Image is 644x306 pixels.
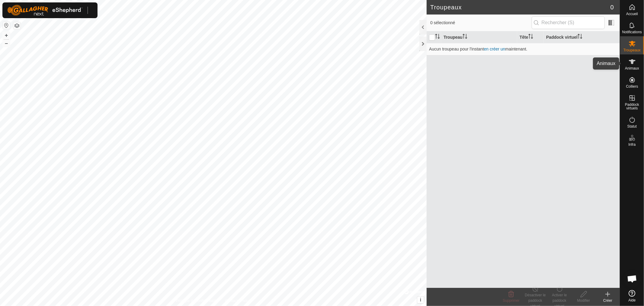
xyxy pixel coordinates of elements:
p-sorticon: Activer pour trier [463,35,467,40]
p-sorticon: Activer pour trier [435,35,440,40]
p-sorticon: Activer pour trier [528,35,533,40]
span: Animaux [625,67,639,70]
a: Politique de confidentialité [176,298,218,304]
button: i [417,297,424,303]
button: Réinitialiser la carte [3,22,10,29]
div: Open chat [623,270,641,288]
span: 0 [610,3,614,12]
th: Tête [517,31,544,43]
input: Rechercher (S) [532,16,605,29]
div: Créer [596,298,620,303]
span: Notifications [622,30,642,34]
span: Troupeaux [623,48,641,52]
button: – [3,40,10,47]
img: Logo Gallagher [7,5,83,16]
span: 0 sélectionné [430,20,532,26]
button: + [3,32,10,39]
button: Couches de carte [13,22,21,29]
span: i [420,297,421,302]
p-sorticon: Activer pour trier [578,35,582,40]
span: Accueil [626,12,638,16]
a: Aide [620,288,644,304]
span: Colliers [626,85,638,88]
td: Aucun troupeau pour l'instant maintenant. [427,43,620,55]
a: Contactez-nous [225,298,251,304]
a: en créer un [484,47,505,51]
span: Statut [627,125,637,128]
th: Troupeau [441,31,517,43]
th: Paddock virtuel [544,31,620,43]
span: Aide [628,298,636,302]
span: Paddock virtuels [622,103,642,110]
h2: Troupeaux [430,4,610,11]
span: Supprimer [503,298,519,303]
div: Modifier [572,298,596,303]
span: Infra [628,143,636,146]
